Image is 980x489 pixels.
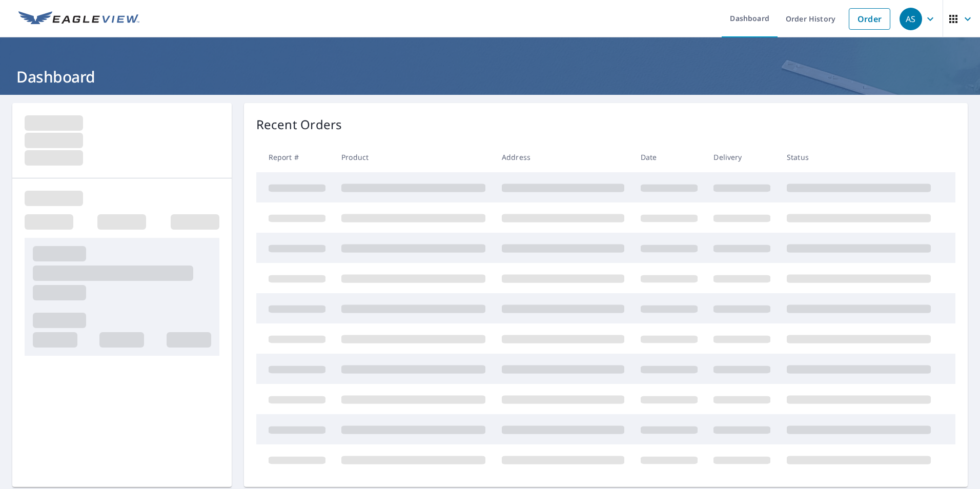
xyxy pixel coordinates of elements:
p: Recent Orders [256,115,342,134]
th: Product [333,142,494,172]
th: Address [494,142,632,172]
div: AS [900,8,922,30]
th: Delivery [705,142,779,172]
a: Order [849,8,890,30]
h1: Dashboard [12,66,968,87]
th: Report # [256,142,334,172]
th: Date [632,142,706,172]
img: EV Logo [18,11,139,27]
th: Status [779,142,939,172]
